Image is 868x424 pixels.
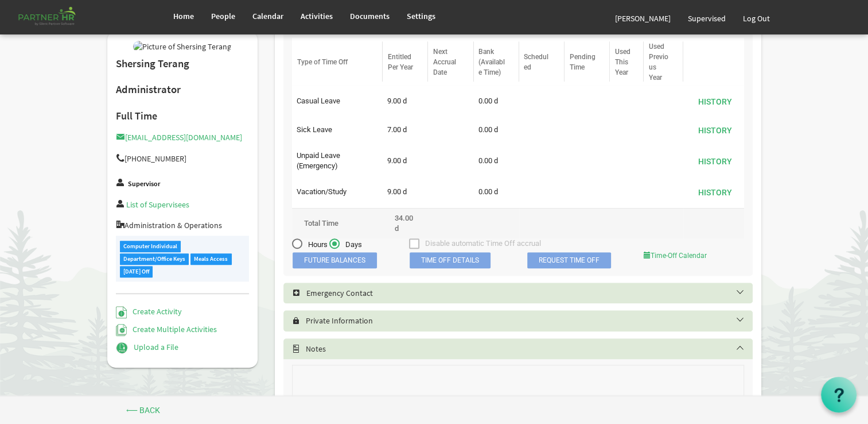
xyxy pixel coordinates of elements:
a: Log Out [734,2,779,34]
td: 0.00 column header Used This Year [610,208,644,238]
h5: Administration & Operations [116,221,250,230]
td: 0.00 d is template cell column header Bank (Available Time) [474,88,519,114]
td: 0.00 column header Used Previous Year [644,208,683,238]
span: Select [292,289,301,297]
a: Create Multiple Activities [116,324,217,334]
td: is template cell column header Used This Year [610,88,644,114]
td: is template cell column header Pending Time [565,179,610,205]
td: column header Next Accrual Date [428,179,473,205]
div: Computer Individual [120,241,181,252]
h5: Notes [292,344,761,353]
span: Days [329,240,362,250]
td: 9.00 d is template cell column header Entitled Per Year [383,88,428,114]
td: 0.00 column header Scheduled [519,208,565,238]
span: Scheduled [524,53,548,71]
td: is template cell column header Used Previous Year [644,117,683,142]
span: People [211,11,235,21]
td: 0.00 d is template cell column header Bank (Available Time) [474,117,519,142]
span: Select [292,317,300,325]
td: is Command column column header [683,146,744,176]
label: Supervisor [128,180,160,188]
span: Used This Year [615,48,630,76]
h2: Shersing Terang [116,58,250,70]
td: 0.00 column header Pending Time [565,208,610,238]
span: Hours [292,240,328,250]
div: Meals Access [190,253,232,264]
td: is template cell column header Pending Time [565,88,610,114]
span: Type of Time Off [297,58,348,66]
td: is template cell column header Used This Year [610,146,644,176]
span: Select [292,345,300,353]
span: Settings [407,11,435,21]
img: Upload a File [116,342,128,354]
td: Casual Leave column header Type of Time Off [292,88,383,114]
td: is template cell column header Scheduled [519,117,565,142]
td: is template cell column header Used Previous Year [644,88,683,114]
a: Request Time Off [527,252,611,268]
div: Department/Office Keys [120,253,189,264]
button: History [691,153,739,169]
td: is template cell column header Used Previous Year [644,179,683,205]
button: History [691,93,739,109]
td: Unpaid Leave (Emergency) column header Type of Time Off [292,146,383,176]
h5: Private Information [292,316,761,325]
td: 0.00 d is template cell column header Bank (Available Time) [474,146,519,176]
td: 9.00 d is template cell column header Entitled Per Year [383,179,428,205]
span: Documents [350,11,390,21]
span: Bank (Available Time) [478,48,505,76]
td: 0.00 column header Bank (Available Time) [474,208,519,238]
a: [EMAIL_ADDRESS][DOMAIN_NAME] [116,132,242,142]
a: Create Activity [116,306,182,317]
span: Calendar [252,11,283,21]
button: History [691,122,739,138]
span: Entitled Per Year [388,53,413,71]
div: [DATE] Off [120,266,153,277]
a: Supervised [679,2,734,34]
td: is Command column column header [683,179,744,205]
a: Upload a File [116,342,178,352]
td: is template cell column header Used Previous Year [644,146,683,176]
h2: Administrator [116,84,250,96]
td: Sick Leave column header Type of Time Off [292,117,383,142]
td: is template cell column header Scheduled [519,88,565,114]
a: List of Supervisees [126,199,189,210]
span: Supervised [688,13,726,24]
h4: Full Time [116,110,250,122]
span: Activities [301,11,333,21]
td: is template cell column header Scheduled [519,146,565,176]
td: 7.00 d is template cell column header Entitled Per Year [383,117,428,142]
img: Create Multiple Activities [116,324,127,336]
h5: Emergency Contact [292,288,761,298]
a: [PERSON_NAME] [606,2,679,34]
td: is template cell column header Pending Time [565,117,610,142]
span: Used Previous Year [649,43,668,82]
td: is Command column column header [683,117,744,142]
td: column header Next Accrual Date [428,88,473,114]
td: 34.00 column header Entitled Per Year [383,208,428,238]
td: column header Next Accrual Date [428,208,473,238]
td: 9.00 d is template cell column header Entitled Per Year [383,146,428,176]
td: is template cell column header Pending Time [565,146,610,176]
button: History [691,184,739,200]
td: 0.00 d is template cell column header Bank (Available Time) [474,179,519,205]
a: Time-Off Calendar [644,252,707,260]
td: column header Type of Time Off [292,208,383,238]
td: is Command column column header [683,88,744,114]
td: is template cell column header Used This Year [610,179,644,205]
td: Vacation/Study column header Type of Time Off [292,179,383,205]
td: is template cell column header Scheduled [519,179,565,205]
td: column header [683,208,744,238]
span: Next Accrual Date [433,48,456,76]
span: Home [173,11,194,21]
span: Future Balances [293,252,377,268]
span: Time Off Details [410,252,491,268]
img: Create Activity [116,306,127,318]
img: Picture of Shersing Terang [133,41,231,52]
td: is template cell column header Used This Year [610,117,644,142]
td: column header Next Accrual Date [428,117,473,142]
h5: [PHONE_NUMBER] [116,154,250,163]
td: column header Next Accrual Date [428,146,473,176]
span: Pending Time [569,53,595,71]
